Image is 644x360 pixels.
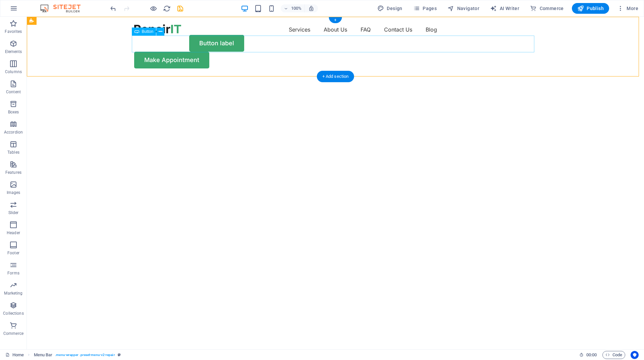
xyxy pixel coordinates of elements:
[109,4,117,12] button: undo
[281,4,305,12] button: 100%
[176,4,184,12] button: save
[614,3,641,14] button: More
[5,49,22,54] p: Elements
[34,351,53,359] span: Click to select. Double-click to edit
[375,3,405,14] button: Design
[34,351,121,359] nav: breadcrumb
[109,5,117,12] i: Undo: Add element (Ctrl+Z)
[577,5,604,12] span: Publish
[445,3,482,14] button: Navigator
[291,4,302,12] h6: 100%
[7,150,19,155] p: Tables
[490,5,519,12] span: AI Writer
[377,5,402,12] span: Design
[329,17,342,23] div: +
[5,351,24,359] a: Home
[591,352,592,357] span: :
[631,351,639,359] button: Usercentrics
[447,5,479,12] span: Navigator
[602,351,625,359] button: Code
[39,4,89,12] img: Editor Logo
[163,5,171,12] i: Reload page
[8,210,19,215] p: Slider
[586,351,597,359] span: 00 00
[572,3,609,14] button: Publish
[7,230,20,236] p: Header
[176,5,184,12] i: Save (Ctrl+S)
[605,351,622,359] span: Code
[7,190,20,195] p: Images
[142,30,154,34] span: Button
[8,109,19,115] p: Boxes
[617,5,638,12] span: More
[487,3,522,14] button: AI Writer
[55,351,115,359] span: . menu-wrapper .preset-menu-v2-repair
[579,351,597,359] h6: Session time
[3,311,23,316] p: Collections
[411,3,439,14] button: Pages
[4,130,23,135] p: Accordion
[163,4,171,12] button: reload
[308,5,314,11] i: On resize automatically adjust zoom level to fit chosen device.
[7,250,19,256] p: Footer
[7,270,19,276] p: Forms
[5,29,22,34] p: Favorites
[3,331,23,336] p: Commerce
[530,5,564,12] span: Commerce
[413,5,437,12] span: Pages
[5,170,21,175] p: Features
[317,71,354,82] div: + Add section
[5,69,22,74] p: Columns
[6,89,21,95] p: Content
[118,353,121,357] i: This element is a customizable preset
[527,3,567,14] button: Commerce
[4,291,22,296] p: Marketing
